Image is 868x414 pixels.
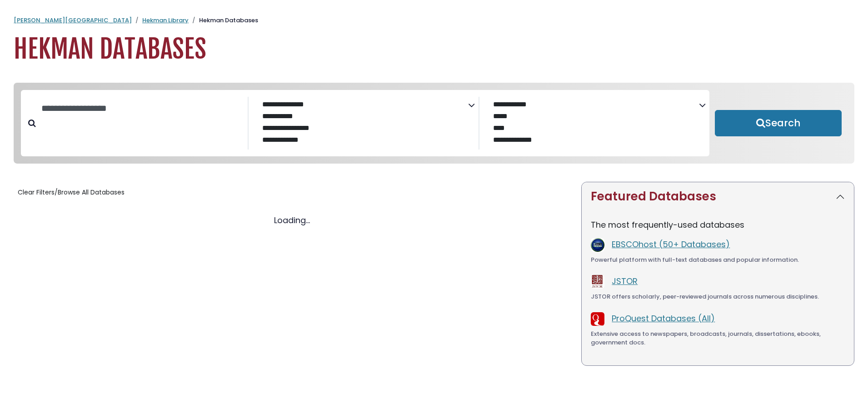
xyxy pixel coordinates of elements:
div: Extensive access to newspapers, broadcasts, journals, dissertations, ebooks, government docs. [591,329,845,347]
li: Hekman Databases [189,16,258,25]
button: Featured Databases [582,182,854,211]
p: The most frequently-used databases [591,219,845,231]
button: Clear Filters/Browse All Databases [14,185,129,200]
input: Search database by title or keyword [36,101,248,116]
a: Hekman Library [142,16,189,25]
a: EBSCOhost (50+ Databases) [612,239,730,250]
a: [PERSON_NAME][GEOGRAPHIC_DATA] [14,16,132,25]
div: Loading... [14,214,570,226]
div: Powerful platform with full-text databases and popular information. [591,255,845,264]
select: Database Subject Filter [256,98,468,150]
nav: Search filters [14,83,854,164]
select: Database Vendors Filter [487,98,699,150]
a: JSTOR [612,275,638,287]
div: JSTOR offers scholarly, peer-reviewed journals across numerous disciplines. [591,292,845,301]
a: ProQuest Databases (All) [612,313,715,324]
h1: Hekman Databases [14,34,854,65]
nav: breadcrumb [14,16,854,25]
button: Submit for Search Results [715,110,842,136]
